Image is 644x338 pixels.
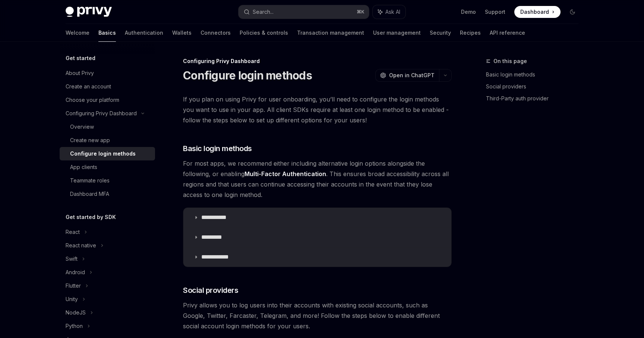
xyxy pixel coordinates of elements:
a: API reference [490,24,525,42]
a: About Privy [60,66,155,80]
span: For most apps, we recommend either including alternative login options alongside the following, o... [183,158,452,200]
div: About Privy [66,69,94,78]
a: Basic login methods [486,69,584,81]
div: Android [66,268,85,277]
a: Dashboard [514,6,561,18]
a: Security [430,24,451,42]
a: Transaction management [297,24,364,42]
span: ⌘ K [357,9,364,15]
button: Open in ChatGPT [375,69,439,82]
a: Authentication [125,24,163,42]
a: Teammate roles [60,174,155,187]
div: Configuring Privy Dashboard [183,57,452,65]
div: NodeJS [66,308,86,317]
div: React [66,228,80,237]
span: Basic login methods [183,143,252,154]
h1: Configure login methods [183,69,312,82]
a: Wallets [172,24,192,42]
a: Policies & controls [240,24,288,42]
a: Support [485,8,505,16]
div: Configure login methods [70,149,136,158]
a: Welcome [66,24,89,42]
a: Dashboard MFA [60,187,155,201]
a: Social providers [486,81,584,93]
a: Connectors [201,24,231,42]
a: Overview [60,120,155,134]
div: Flutter [66,281,81,290]
div: Choose your platform [66,96,119,104]
div: Overview [70,122,94,131]
h5: Get started [66,54,95,63]
a: User management [373,24,421,42]
a: Choose your platform [60,93,155,107]
div: Configuring Privy Dashboard [66,109,137,118]
a: Create an account [60,80,155,93]
div: Create an account [66,82,111,91]
div: Dashboard MFA [70,190,109,198]
h5: Get started by SDK [66,213,116,222]
img: dark logo [66,7,112,17]
span: Dashboard [520,8,549,16]
a: Recipes [460,24,481,42]
span: Social providers [183,285,238,295]
div: Search... [253,7,274,16]
button: Ask AI [373,5,405,19]
div: App clients [70,163,97,172]
span: Privy allows you to log users into their accounts with existing social accounts, such as Google, ... [183,300,452,331]
a: Third-Party auth provider [486,93,584,104]
a: Multi-Factor Authentication [244,170,326,178]
div: Teammate roles [70,176,110,185]
button: Search...⌘K [239,5,369,19]
a: App clients [60,160,155,174]
div: Unity [66,295,78,304]
button: Toggle dark mode [566,6,578,18]
span: Ask AI [385,8,400,16]
a: Basics [98,24,116,42]
div: Swift [66,254,78,263]
div: React native [66,241,96,250]
a: Demo [461,8,476,16]
a: Configure login methods [60,147,155,160]
a: Create new app [60,134,155,147]
span: If you plan on using Privy for user onboarding, you’ll need to configure the login methods you wa... [183,94,452,125]
span: On this page [493,57,527,66]
span: Open in ChatGPT [389,72,435,79]
div: Create new app [70,136,110,145]
div: Python [66,322,83,331]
